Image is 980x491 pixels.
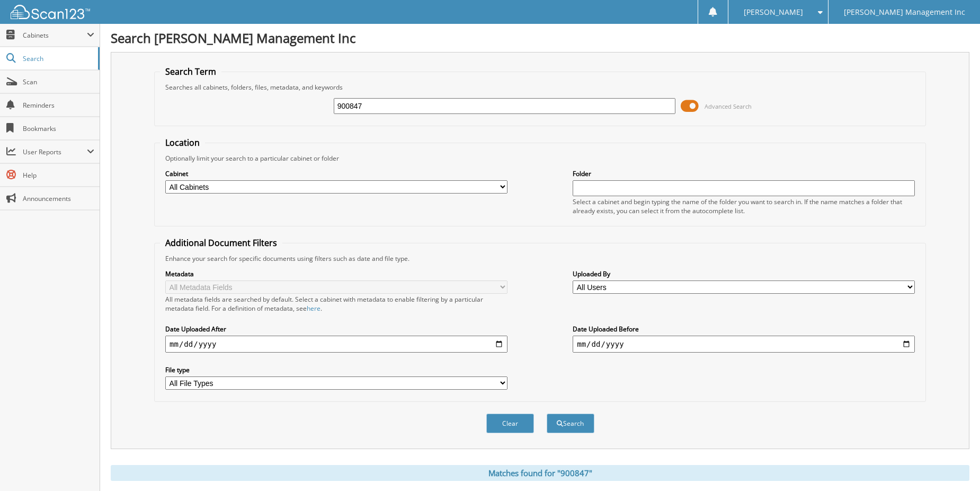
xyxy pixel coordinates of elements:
[160,66,221,77] legend: Search Term
[160,137,205,148] legend: Location
[307,304,320,313] a: here
[165,365,507,374] label: File type
[165,325,507,334] label: Date Uploaded After
[165,336,507,353] input: start
[23,147,87,156] span: User Reports
[547,414,594,433] button: Search
[23,54,93,63] span: Search
[573,269,915,278] label: Uploaded By
[486,414,534,433] button: Clear
[23,171,94,180] span: Help
[744,9,803,15] span: [PERSON_NAME]
[573,336,915,353] input: end
[23,124,94,133] span: Bookmarks
[23,101,94,110] span: Reminders
[573,325,915,334] label: Date Uploaded Before
[160,254,920,263] div: Enhance your search for specific documents using filters such as date and file type.
[23,31,87,40] span: Cabinets
[111,465,969,481] div: Matches found for "900847"
[165,169,507,178] label: Cabinet
[160,154,920,163] div: Optionally limit your search to a particular cabinet or folder
[844,9,965,15] span: [PERSON_NAME] Management Inc
[111,29,969,47] h1: Search [PERSON_NAME] Management Inc
[23,77,94,86] span: Scan
[160,237,282,249] legend: Additional Document Filters
[573,169,915,178] label: Folder
[573,197,915,215] div: Select a cabinet and begin typing the name of the folder you want to search in. If the name match...
[160,83,920,92] div: Searches all cabinets, folders, files, metadata, and keywords
[705,102,752,110] span: Advanced Search
[23,194,94,203] span: Announcements
[165,269,507,278] label: Metadata
[165,295,507,313] div: All metadata fields are searched by default. Select a cabinet with metadata to enable filtering b...
[11,5,90,19] img: scan123-logo-white.svg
